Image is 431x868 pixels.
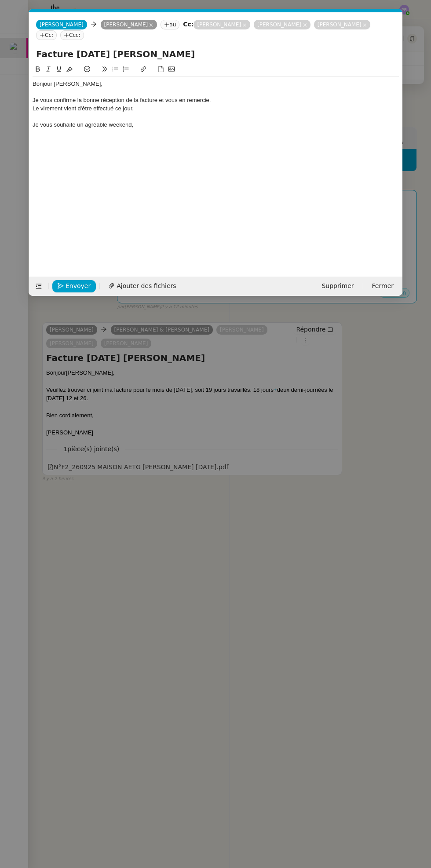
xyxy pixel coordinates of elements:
[66,281,91,291] span: Envoyer
[33,80,399,88] div: Bonjour [PERSON_NAME],
[60,30,84,40] nz-tag: Ccc:
[314,20,371,29] nz-tag: [PERSON_NAME]
[372,281,394,291] span: Fermer
[103,280,181,292] button: Ajouter des fichiers
[321,281,354,291] span: Supprimer
[117,281,176,291] span: Ajouter des fichiers
[36,30,57,40] nz-tag: Cc:
[33,105,399,113] div: Le virement vient d'être effectué ce jour.
[52,280,96,292] button: Envoyer
[36,47,395,61] input: Subject
[33,121,399,129] div: Je vous souhaite un agréable weekend,
[316,280,359,292] button: Supprimer
[183,21,194,28] strong: Cc:
[33,96,399,104] div: Je vous confirme la bonne réception de la facture et vous en remercie.
[254,20,310,29] nz-tag: [PERSON_NAME]
[40,22,84,28] span: [PERSON_NAME]
[161,20,179,29] nz-tag: au
[367,280,399,292] button: Fermer
[101,20,157,29] nz-tag: [PERSON_NAME]
[194,20,250,29] nz-tag: [PERSON_NAME]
